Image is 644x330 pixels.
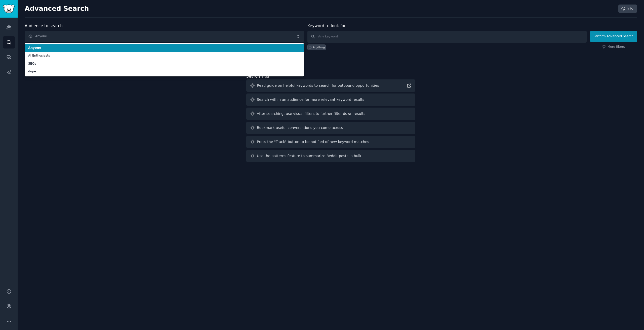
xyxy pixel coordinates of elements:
[25,31,304,42] button: Anyone
[3,5,15,13] img: GummySearch logo
[590,31,637,42] button: Perform Advanced Search
[257,111,365,116] div: After searching, use visual filters to further filter down results
[602,45,625,49] a: More filters
[257,139,369,145] div: Press the "Track" button to be notified of new keyword matches
[25,23,63,28] label: Audience to search
[246,74,269,79] label: Search Tips
[257,83,379,88] div: Read guide on helpful keywords to search for outbound opportunities
[28,46,300,50] span: Anyone
[28,62,300,66] span: SEOs
[28,69,300,74] span: dupe
[25,43,304,76] ul: Anyone
[257,153,361,159] div: Use the patterns feature to summarize Reddit posts in bulk
[25,5,616,13] h2: Advanced Search
[618,5,637,13] a: Info
[307,23,346,28] label: Keyword to look for
[28,54,300,58] span: AI Enthusiasts
[257,125,343,130] div: Bookmark useful conversations you come across
[307,31,587,43] input: Any keyword
[313,45,325,49] div: Anything
[257,97,364,102] div: Search within an audience for more relevant keyword results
